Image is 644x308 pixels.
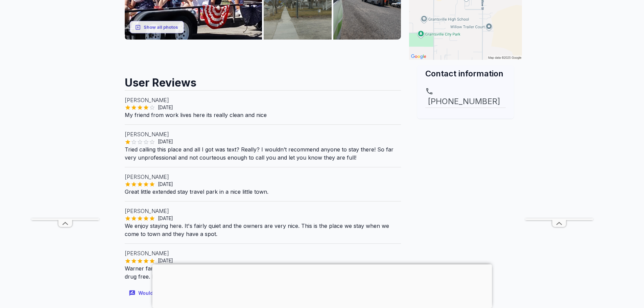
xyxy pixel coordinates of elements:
p: Tried calling this place and all I got was text? Really? I wouldn’t recommend anyone to stay ther... [125,145,401,162]
span: [DATE] [155,181,176,188]
p: [PERSON_NAME] [125,173,401,181]
p: [PERSON_NAME] [125,130,401,138]
span: [DATE] [155,104,176,111]
p: [PERSON_NAME] [125,96,401,104]
p: Warner family is sweet and wonderful people... my husband and I enjoy living there, they keep it ... [125,264,401,281]
span: [DATE] [155,215,176,222]
iframe: Advertisement [409,119,522,203]
iframe: Advertisement [125,40,401,70]
button: Show all photos [130,21,184,33]
p: Great little extended stay travel park in a nice little town. [125,188,401,196]
p: My friend from work lives here its really clean and nice [125,111,401,119]
h2: Contact information [425,68,506,79]
button: Would like to leave a review? [125,286,214,301]
span: [DATE] [155,257,176,264]
iframe: Advertisement [525,16,593,218]
h2: User Reviews [125,70,401,90]
iframe: Advertisement [31,16,99,218]
span: [DATE] [155,138,176,145]
p: We enjoy staying here. It's fairly quiet and the owners are very nice. This is the place we stay ... [125,222,401,238]
iframe: Advertisement [152,264,492,306]
a: [PHONE_NUMBER] [425,87,506,108]
p: [PERSON_NAME] [125,207,401,215]
p: [PERSON_NAME] [125,249,401,257]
